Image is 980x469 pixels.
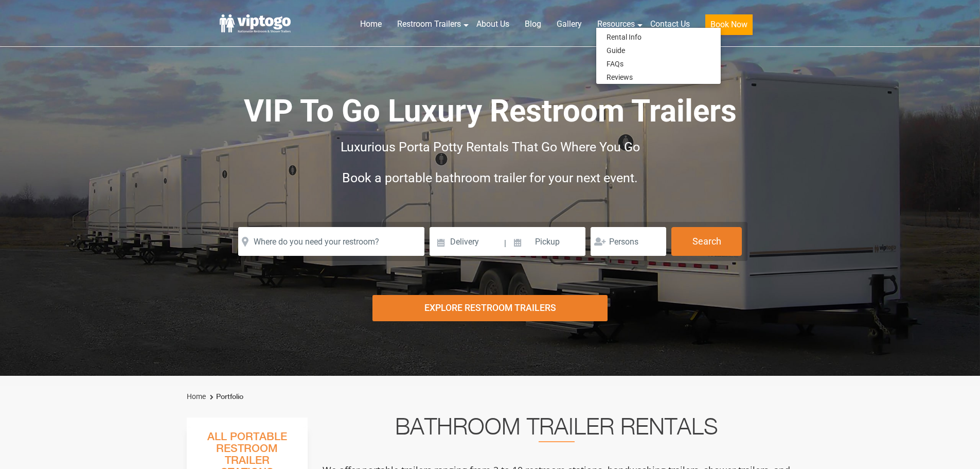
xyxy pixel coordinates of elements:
a: Gallery [549,13,590,36]
li: Portfolio [207,391,243,403]
input: Delivery [430,227,503,256]
a: Restroom Trailers [389,13,469,36]
div: Explore Restroom Trailers [372,295,608,321]
input: Pickup [508,227,586,256]
a: Book Now [698,13,760,41]
h2: Bathroom Trailer Rentals [322,418,792,442]
a: Home [187,392,206,401]
a: Resources [590,13,643,36]
a: Rental Info [596,30,652,44]
input: Where do you need your restroom? [238,227,424,256]
a: Blog [517,13,549,36]
a: About Us [469,13,517,36]
span: | [504,227,506,260]
span: Luxurious Porta Potty Rentals That Go Where You Go [341,140,640,154]
button: Book Now [705,14,753,35]
a: Guide [596,44,635,57]
a: Reviews [596,71,643,84]
a: Home [352,13,389,36]
input: Persons [591,227,666,256]
button: Search [671,227,742,256]
span: Book a portable bathroom trailer for your next event. [342,170,638,185]
a: FAQs [596,57,634,71]
a: Contact Us [643,13,698,36]
span: VIP To Go Luxury Restroom Trailers [244,93,737,129]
